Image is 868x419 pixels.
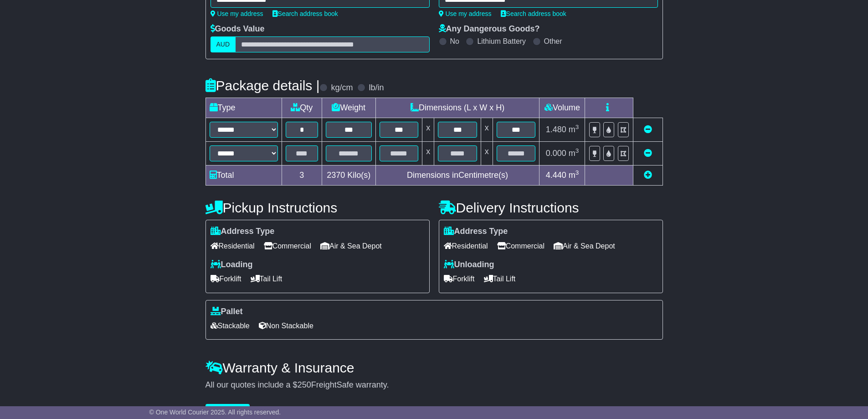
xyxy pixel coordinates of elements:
td: x [481,118,493,142]
td: x [422,118,434,142]
label: Loading [211,260,253,270]
span: Forklift [211,272,241,286]
span: 0.000 [546,149,566,158]
span: 1.480 [546,125,566,134]
span: Forklift [444,272,475,286]
span: © One World Courier 2025. All rights reserved. [149,409,281,416]
td: 3 [282,166,322,186]
td: Volume [539,98,585,118]
sup: 3 [575,169,579,176]
label: lb/in [369,83,384,93]
h4: Pickup Instructions [205,200,430,215]
span: Tail Lift [484,272,516,286]
label: kg/cm [331,83,353,93]
a: Add new item [644,171,652,180]
sup: 3 [575,147,579,154]
span: Stackable [211,319,250,333]
span: m [569,149,579,158]
span: Residential [444,239,488,253]
span: 2370 [327,171,345,180]
span: Commercial [264,239,311,253]
span: m [569,125,579,134]
label: AUD [211,36,236,52]
td: Total [205,166,282,186]
td: x [481,142,493,166]
label: Other [544,37,562,46]
label: Address Type [444,227,508,237]
td: Weight [322,98,375,118]
td: Type [205,98,282,118]
sup: 3 [575,124,579,130]
h4: Warranty & Insurance [205,360,663,375]
span: Non Stackable [259,319,313,333]
label: Lithium Battery [477,37,526,46]
label: Pallet [211,307,243,317]
label: Address Type [211,227,275,237]
label: Unloading [444,260,494,270]
td: Qty [282,98,322,118]
a: Use my address [211,10,263,17]
h4: Package details | [205,78,320,93]
td: x [422,142,434,166]
td: Dimensions (L x W x H) [375,98,539,118]
td: Kilo(s) [322,166,375,186]
a: Remove this item [644,125,652,134]
td: Dimensions in Centimetre(s) [375,166,539,186]
span: Residential [211,239,255,253]
span: Commercial [497,239,544,253]
span: Air & Sea Depot [320,239,382,253]
span: Air & Sea Depot [554,239,615,253]
span: m [569,171,579,180]
a: Remove this item [644,149,652,158]
div: All our quotes include a $ FreightSafe warranty. [205,380,663,390]
span: 250 [298,380,311,389]
label: Any Dangerous Goods? [439,24,540,34]
label: Goods Value [211,24,265,34]
a: Search address book [501,10,566,17]
a: Use my address [439,10,492,17]
span: Tail Lift [251,272,282,286]
h4: Delivery Instructions [439,200,663,215]
span: 4.440 [546,171,566,180]
a: Search address book [272,10,338,17]
label: No [450,37,459,46]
